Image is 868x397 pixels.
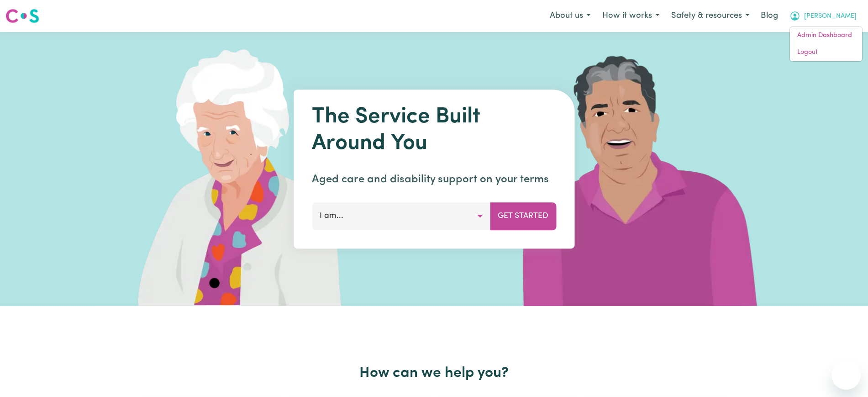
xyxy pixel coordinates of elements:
a: Logout [790,44,862,61]
h2: How can we help you? [138,365,730,382]
a: Careseekers logo [5,5,39,26]
button: About us [544,6,596,26]
span: [PERSON_NAME] [804,11,857,21]
a: Admin Dashboard [790,27,862,44]
a: Blog [755,6,784,26]
button: Get Started [490,202,556,230]
button: Safety & resources [665,6,755,26]
div: My Account [789,26,863,62]
p: Aged care and disability support on your terms [312,171,556,188]
h1: The Service Built Around You [312,104,556,157]
button: How it works [596,6,665,26]
iframe: Button to launch messaging window [831,360,861,390]
button: My Account [784,6,863,26]
button: I am... [312,202,490,230]
img: Careseekers logo [5,8,39,24]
